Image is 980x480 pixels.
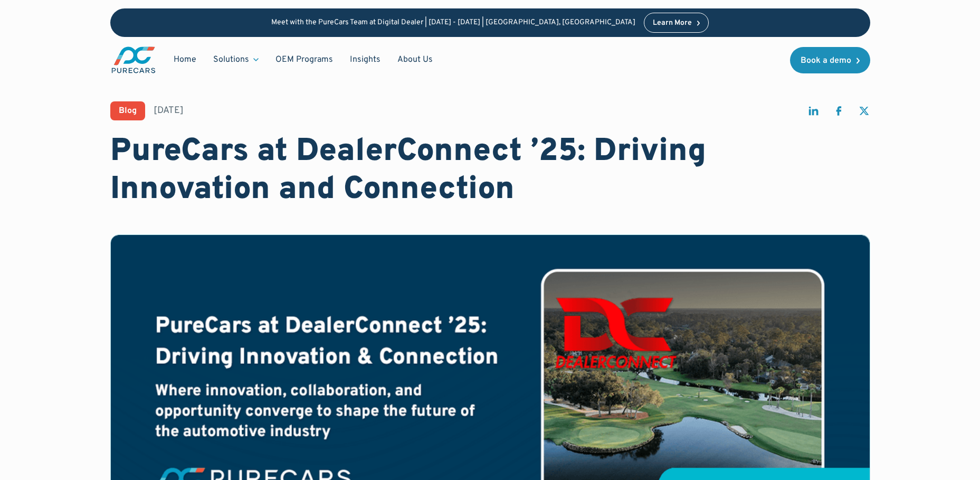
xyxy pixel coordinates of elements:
a: share on facebook [832,105,845,122]
div: Solutions [205,50,267,70]
a: OEM Programs [267,50,341,70]
img: purecars logo [110,45,157,74]
a: main [110,45,157,74]
div: Blog [119,107,137,115]
div: Learn More [653,20,692,27]
div: [DATE] [154,104,184,117]
div: Solutions [213,54,249,65]
p: Meet with the PureCars Team at Digital Dealer | [DATE] - [DATE] | [GEOGRAPHIC_DATA], [GEOGRAPHIC_... [271,18,635,27]
a: Book a demo [790,47,870,73]
a: Home [165,50,205,70]
h1: PureCars at DealerConnect ’25: Driving Innovation and Connection [110,133,870,209]
a: Insights [341,50,389,70]
a: About Us [389,50,441,70]
a: share on twitter [858,105,870,122]
a: Learn More [644,13,709,33]
a: share on linkedin [807,105,820,122]
div: Book a demo [801,57,851,65]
